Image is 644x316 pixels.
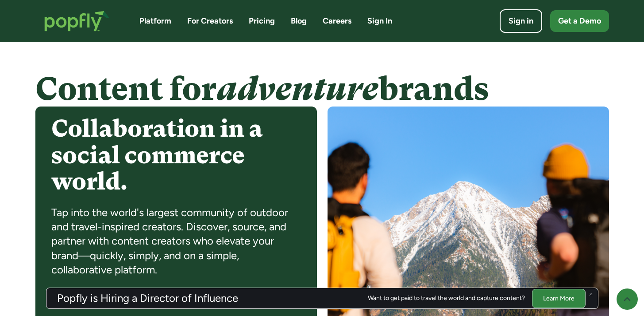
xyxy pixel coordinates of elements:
[35,71,609,107] h4: Content for brands
[550,10,609,32] a: Get a Demo
[216,71,378,107] em: adventure
[532,288,586,308] a: Learn More
[500,9,542,33] a: Sign in
[249,16,275,27] a: Pricing
[558,16,601,27] div: Get a Demo
[187,16,233,27] a: For Creators
[139,16,171,27] a: Platform
[509,16,533,27] div: Sign in
[368,295,525,302] div: Want to get paid to travel the world and capture content?
[35,2,118,40] a: home
[51,115,301,194] h4: Collaboration in a social commerce world.
[51,205,301,277] div: Tap into the world's largest community of outdoor and travel-inspired creators. Discover, source,...
[291,16,307,27] a: Blog
[323,16,351,27] a: Careers
[57,293,238,304] h3: Popfly is Hiring a Director of Influence
[367,16,392,27] a: Sign In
